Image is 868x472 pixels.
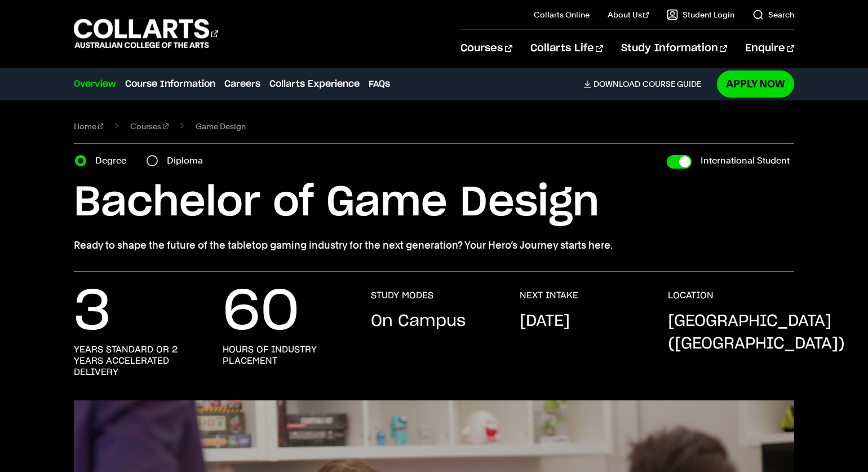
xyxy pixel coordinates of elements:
[667,9,734,20] a: Student Login
[371,290,433,301] h3: STUDY MODES
[520,290,578,301] h3: NEXT INTAKE
[74,17,218,50] div: Go to homepage
[752,9,794,20] a: Search
[530,30,603,67] a: Collarts Life
[668,310,845,355] p: [GEOGRAPHIC_DATA] ([GEOGRAPHIC_DATA])
[223,344,349,367] h3: hours of industry placement
[74,237,794,253] p: Ready to shape the future of the tabletop gaming industry for the next generation? Your Hero’s Jo...
[269,77,360,91] a: Collarts Experience
[74,178,794,228] h1: Bachelor of Game Design
[701,153,790,169] label: International Student
[668,290,714,301] h3: LOCATION
[717,70,794,97] a: Apply Now
[583,79,710,89] a: DownloadCourse Guide
[745,30,794,67] a: Enquire
[95,153,133,169] label: Degree
[196,118,246,134] span: Game Design
[74,290,111,335] p: 3
[223,290,299,335] p: 60
[224,77,260,91] a: Careers
[608,9,649,20] a: About Us
[74,77,116,91] a: Overview
[130,118,169,134] a: Courses
[594,79,640,89] span: Download
[74,118,104,134] a: Home
[460,30,512,67] a: Courses
[125,77,215,91] a: Course Information
[369,77,390,91] a: FAQs
[371,310,466,333] p: On Campus
[534,9,590,20] a: Collarts Online
[167,153,210,169] label: Diploma
[74,344,200,378] h3: years standard or 2 years accelerated delivery
[621,30,727,67] a: Study Information
[520,310,570,333] p: [DATE]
